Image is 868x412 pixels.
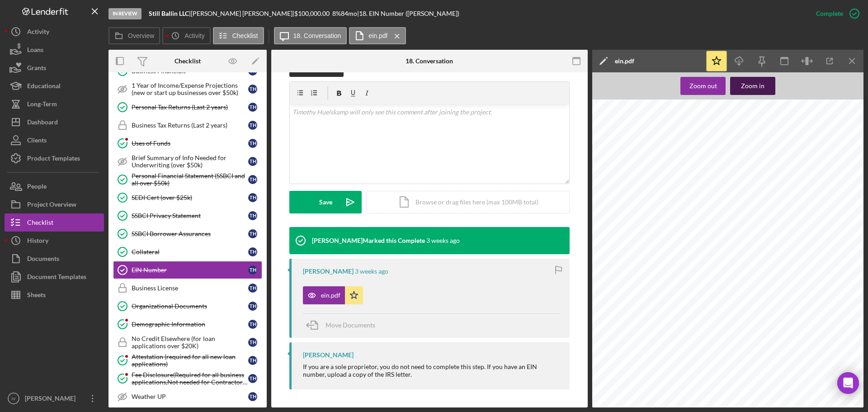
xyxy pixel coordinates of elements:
[248,338,257,347] div: T H
[132,194,248,201] div: SEDI Cert (over $25k)
[113,279,262,297] a: Business LicenseTH
[27,95,57,115] div: Long-Term
[294,10,332,17] div: $100,000.00
[807,5,863,23] button: Complete
[5,286,104,304] a: Sheets
[113,243,262,261] a: CollateralTH
[27,232,48,252] div: History
[27,41,43,61] div: Loans
[113,170,262,189] a: Personal Financial Statement (SSBCI and all over $50k)TH
[248,85,257,94] div: T H
[319,191,332,213] div: Save
[248,392,257,401] div: T H
[113,189,262,207] a: SEDI Cert (over $25k)TH
[27,23,49,43] div: Activity
[128,32,154,39] label: Overview
[27,213,53,234] div: Checklist
[248,211,257,220] div: T H
[248,265,257,275] div: T H
[5,232,104,250] button: History
[5,23,104,41] button: Activity
[113,152,262,170] a: Brief Summary of Info Needed for Underwriting (over $50k)TH
[132,82,248,96] div: 1 Year of Income/Expense Projections (new or start up businesses over $50k)
[741,77,764,95] div: Zoom in
[5,389,104,407] button: IV[PERSON_NAME]
[426,237,460,244] time: 2025-08-11 15:00
[274,27,347,44] button: 18. Conversation
[113,116,262,134] a: Business Tax Returns (Last 2 years)TH
[132,335,248,350] div: No Credit Elsewhere (for loan applications over $20K)
[5,268,104,286] button: Document Templates
[191,10,294,17] div: [PERSON_NAME] [PERSON_NAME] |
[5,131,104,149] button: Clients
[27,195,76,216] div: Project Overview
[113,351,262,369] a: Attestation (required for all new loan applications)TH
[248,284,257,293] div: T H
[248,320,257,329] div: T H
[27,149,80,170] div: Product Templates
[27,250,59,270] div: Documents
[113,207,262,225] a: SSBCI Privacy StatementTH
[27,177,47,198] div: People
[132,154,248,169] div: Brief Summary of Info Needed for Underwriting (over $50k)
[248,193,257,202] div: T H
[248,121,257,130] div: T H
[113,315,262,333] a: Demographic InformationTH
[113,98,262,116] a: Personal Tax Returns (Last 2 years)TH
[132,353,248,368] div: Attestation (required for all new loan applications)
[5,213,104,232] button: Checklist
[113,388,262,406] a: Weather UPTH
[303,268,354,275] div: [PERSON_NAME]
[325,321,375,329] span: Move Documents
[11,396,16,401] text: IV
[303,314,384,336] button: Move Documents
[113,369,262,388] a: Fee Disclosure(Required for all business applications,Not needed for Contractor loans)TH
[132,393,248,400] div: Weather UP
[5,41,104,59] button: Loans
[289,191,362,213] button: Save
[816,5,843,23] div: Complete
[23,389,81,410] div: [PERSON_NAME]
[5,95,104,113] button: Long-Term
[113,297,262,315] a: Organizational DocumentsTH
[162,27,210,44] button: Activity
[248,103,257,112] div: T H
[132,321,248,328] div: Demographic Information
[5,113,104,131] button: Dashboard
[248,175,257,184] div: T H
[5,195,104,213] button: Project Overview
[213,27,264,44] button: Checklist
[27,286,46,306] div: Sheets
[248,247,257,256] div: T H
[27,113,58,133] div: Dashboard
[132,172,248,187] div: Personal Financial Statement (SSBCI and all over $50k)
[332,10,341,17] div: 8 %
[27,59,46,79] div: Grants
[5,250,104,268] button: Documents
[730,77,775,95] button: Zoom in
[132,230,248,237] div: SSBCI Borrower Assurances
[248,374,257,383] div: T H
[341,10,357,17] div: 84 mo
[368,32,387,39] label: ein.pdf
[312,237,425,244] div: [PERSON_NAME] Marked this Complete
[355,268,388,275] time: 2025-08-11 15:00
[132,284,248,292] div: Business License
[5,59,104,77] button: Grants
[5,149,104,167] button: Product Templates
[5,77,104,95] a: Educational
[132,140,248,147] div: Uses of Funds
[113,134,262,152] a: Uses of FundsTH
[5,177,104,195] button: People
[321,292,340,299] div: ein.pdf
[248,139,257,148] div: T H
[303,286,363,304] button: ein.pdf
